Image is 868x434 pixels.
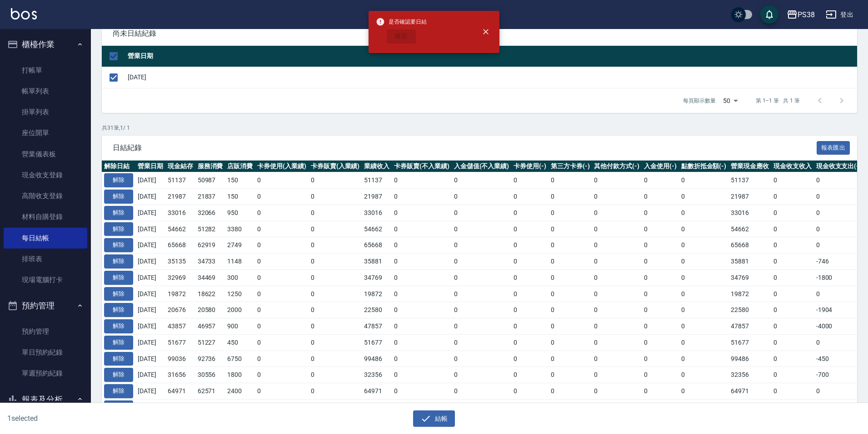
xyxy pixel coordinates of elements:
td: 65668 [362,237,392,254]
td: 150 [225,172,255,189]
td: 0 [592,221,642,237]
td: 0 [642,254,679,270]
td: 0 [642,334,679,351]
td: 0 [392,383,452,400]
td: 50987 [195,172,225,189]
td: 0 [679,205,729,221]
img: Logo [11,8,37,20]
td: [DATE] [135,367,165,383]
p: 第 1–1 筆 共 1 筆 [756,97,800,105]
td: 22580 [362,302,392,318]
td: 21987 [362,189,392,205]
td: 34769 [728,269,771,286]
td: 0 [255,254,309,270]
td: 0 [771,205,814,221]
td: 19872 [728,286,771,302]
td: 0 [309,302,362,318]
td: 0 [549,254,592,270]
td: 0 [452,205,512,221]
td: 0 [771,318,814,335]
th: 其他付款方式(-) [592,161,642,172]
td: 51137 [362,172,392,189]
td: 21837 [195,189,225,205]
td: 51282 [195,221,225,237]
td: 51677 [165,334,195,351]
td: 0 [642,318,679,335]
td: [DATE] [135,383,165,400]
td: 0 [255,286,309,302]
td: 0 [309,334,362,351]
td: 0 [255,367,309,383]
td: 0 [511,172,549,189]
td: 0 [392,351,452,367]
td: 1250 [225,286,255,302]
td: 0 [392,269,452,286]
td: 0 [255,334,309,351]
td: 62919 [195,237,225,254]
td: 33016 [728,205,771,221]
td: 0 [814,221,864,237]
td: 0 [679,367,729,383]
th: 營業日期 [135,161,165,172]
td: [DATE] [135,302,165,318]
td: [DATE] [135,269,165,286]
button: close [476,22,496,42]
td: 0 [814,172,864,189]
td: 0 [592,367,642,383]
td: 0 [549,189,592,205]
td: 0 [452,286,512,302]
td: 0 [511,221,549,237]
td: 0 [814,237,864,254]
td: 0 [511,254,549,270]
a: 掛單列表 [4,102,87,122]
td: 0 [452,318,512,335]
a: 預約管理 [4,321,87,342]
td: -4000 [814,318,864,335]
td: 0 [255,237,309,254]
td: [DATE] [135,237,165,254]
td: 0 [549,286,592,302]
td: 34769 [362,269,392,286]
td: 0 [771,189,814,205]
td: 0 [679,189,729,205]
td: 46957 [195,318,225,335]
td: 99486 [728,351,771,367]
td: 0 [549,302,592,318]
td: 0 [679,172,729,189]
td: 0 [392,334,452,351]
td: 0 [452,351,512,367]
th: 現金收支支出(-) [814,161,864,172]
th: 業績收入 [362,161,392,172]
th: 解除日結 [102,161,135,172]
td: 150 [225,189,255,205]
a: 打帳單 [4,60,87,81]
td: 0 [679,254,729,270]
th: 卡券販賣(入業績) [309,161,362,172]
td: 21987 [728,189,771,205]
td: 900 [225,318,255,335]
td: 0 [642,172,679,189]
td: -1800 [814,269,864,286]
th: 卡券使用(-) [511,161,549,172]
td: 0 [592,205,642,221]
th: 營業現金應收 [728,161,771,172]
td: 51137 [728,172,771,189]
button: 解除 [104,173,133,187]
td: [DATE] [135,318,165,335]
th: 現金收支收入 [771,161,814,172]
td: 0 [452,172,512,189]
td: 0 [771,221,814,237]
td: 1148 [225,254,255,270]
td: 0 [392,367,452,383]
td: 6750 [225,351,255,367]
td: 0 [511,302,549,318]
th: 卡券販賣(不入業績) [392,161,452,172]
td: 0 [771,351,814,367]
td: [DATE] [125,67,857,88]
td: 20580 [195,302,225,318]
td: 0 [452,221,512,237]
td: 0 [255,269,309,286]
td: 65668 [728,237,771,254]
td: 35135 [165,254,195,270]
td: 0 [452,269,512,286]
